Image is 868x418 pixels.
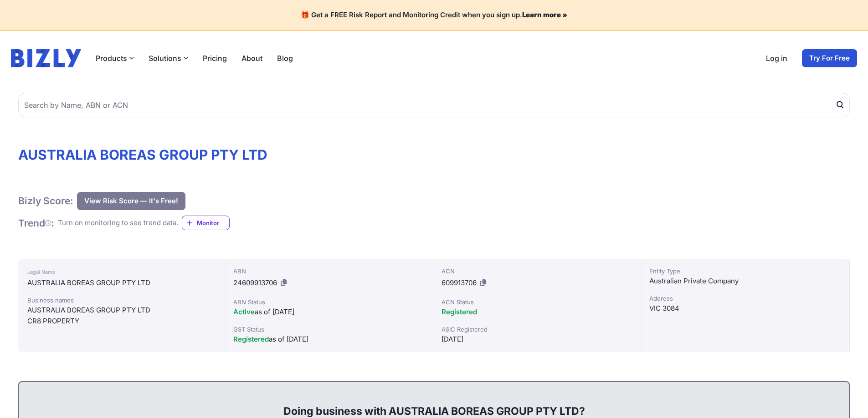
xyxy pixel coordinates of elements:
[442,334,634,345] div: [DATE]
[649,267,842,276] div: Entity Type
[233,267,426,276] div: ABN
[18,217,54,229] h1: Trend :
[766,53,787,64] a: Log in
[442,325,634,334] div: ASIC Registered
[58,218,178,228] div: Turn on monitoring to see trend data.
[27,305,216,316] div: AUSTRALIA BOREAS GROUP PTY LTD
[149,53,188,64] button: Solutions
[27,296,216,305] div: Business names
[233,307,255,316] span: Active
[442,267,634,276] div: ACN
[277,53,293,64] a: Blog
[182,216,230,230] a: Monitor
[96,53,134,64] button: Products
[233,325,426,334] div: GST Status
[18,146,850,163] h1: AUSTRALIA BOREAS GROUP PTY LTD
[522,10,567,19] a: Learn more »
[442,307,477,316] span: Registered
[233,297,426,307] div: ABN Status
[197,218,229,227] span: Monitor
[27,277,216,288] div: AUSTRALIA BOREAS GROUP PTY LTD
[233,334,426,345] div: as of [DATE]
[649,276,842,287] div: Australian Private Company
[203,53,227,64] a: Pricing
[18,195,73,207] h1: Bizly Score:
[233,307,426,317] div: as of [DATE]
[442,278,477,287] span: 609913706
[77,192,185,210] button: View Risk Score — It's Free!
[18,93,850,117] input: Search by Name, ABN or ACN
[649,294,842,303] div: Address
[802,49,857,67] a: Try For Free
[11,11,857,20] h4: 🎁 Get a FREE Risk Report and Monitoring Credit when you sign up.
[241,53,262,64] a: About
[27,267,216,277] div: Legal Name
[27,316,216,327] div: CR8 PROPERTY
[233,278,277,287] span: 24609913706
[233,335,269,343] span: Registered
[649,303,842,314] div: VIC 3084
[442,297,634,307] div: ACN Status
